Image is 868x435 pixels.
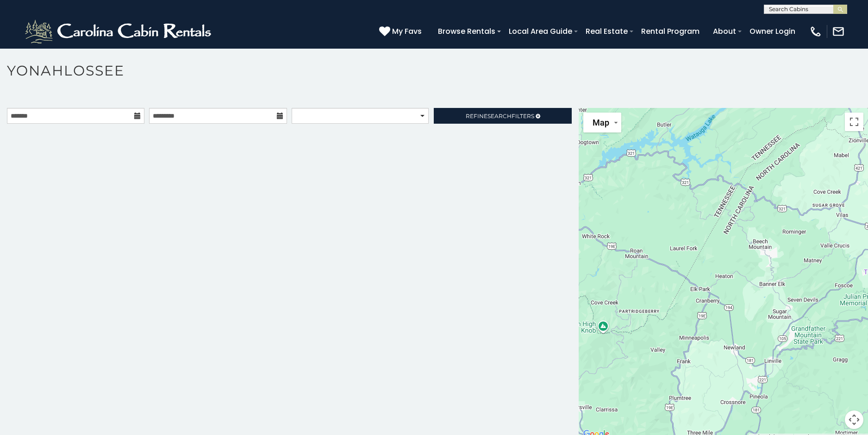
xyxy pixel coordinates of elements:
[392,25,422,37] span: My Favs
[434,108,571,124] a: RefineSearchFilters
[504,23,577,39] a: Local Area Guide
[379,25,424,38] a: My Favs
[466,113,534,120] span: Refine Filters
[487,113,512,120] span: Search
[23,18,215,45] img: White-1-2.png
[581,23,632,39] a: Real Estate
[745,23,800,39] a: Owner Login
[583,113,621,132] button: Change map style
[809,25,822,38] img: phone-regular-white.png
[433,23,500,39] a: Browse Rentals
[593,118,609,127] span: Map
[845,410,863,429] button: Map camera controls
[637,23,704,39] a: Rental Program
[708,23,741,39] a: About
[832,25,845,38] img: mail-regular-white.png
[845,113,863,131] button: Toggle fullscreen view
